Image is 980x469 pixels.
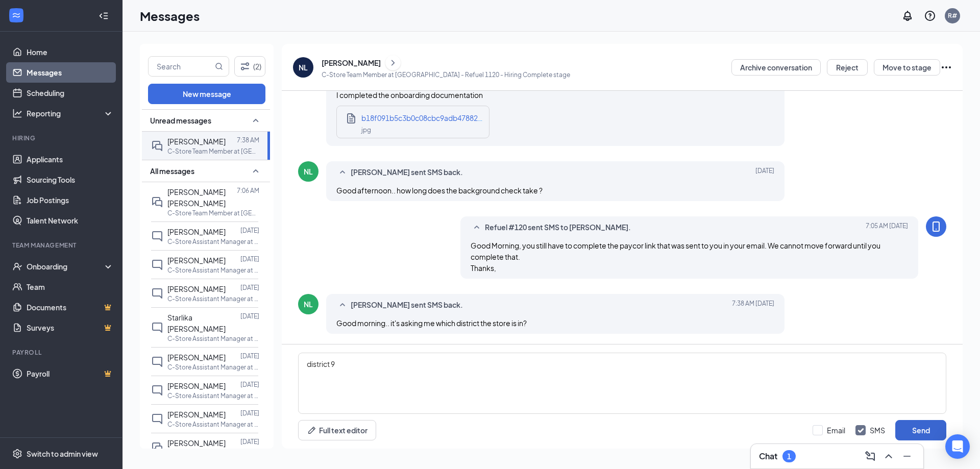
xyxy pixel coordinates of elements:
[151,384,163,397] svg: ChatInactive
[304,299,313,309] div: NL
[901,10,914,22] svg: Notifications
[237,186,259,195] p: 7:06 AM
[322,58,381,68] div: [PERSON_NAME]
[167,391,259,400] p: C-Store Assistant Manager at [GEOGRAPHIC_DATA] - Refuel 1120
[27,363,114,384] a: PayrollCrown
[167,353,226,362] span: [PERSON_NAME]
[322,70,570,79] p: C-Store Team Member at [GEOGRAPHIC_DATA] - Refuel 1120 - Hiring Complete stage
[471,241,880,273] span: Good Morning, you still have to complete the paycor link that was sent to you in your email. We c...
[167,266,259,275] p: C-Store Assistant Manager at [GEOGRAPHIC_DATA] - Refuel 1120
[140,7,200,24] h1: Messages
[167,410,226,419] span: [PERSON_NAME]
[167,334,259,343] p: C-Store Assistant Manager at [GEOGRAPHIC_DATA] - Refuel 1120
[27,169,114,190] a: Sourcing Tools
[167,187,226,208] span: [PERSON_NAME] [PERSON_NAME]
[27,108,114,118] div: Reporting
[234,56,265,77] button: Filter (2)
[345,112,484,132] a: Documentb18f091b5c3b0c08cbc9adb47882aa29.jpgjpg
[307,425,317,435] svg: Pen
[151,196,163,208] svg: DoubleChat
[945,434,970,459] div: Open Intercom Messenger
[27,42,114,62] a: Home
[167,137,226,146] span: [PERSON_NAME]
[240,255,259,263] p: [DATE]
[151,413,163,425] svg: ChatInactive
[901,450,913,462] svg: Minimize
[149,57,213,76] input: Search
[151,322,163,334] svg: ChatInactive
[215,62,223,70] svg: MagnifyingGlass
[351,166,463,179] span: [PERSON_NAME] sent SMS back.
[345,112,357,125] svg: Document
[151,287,163,300] svg: ChatInactive
[27,149,114,169] a: Applicants
[864,450,876,462] svg: ComposeMessage
[167,420,259,429] p: C-Store Assistant Manager at [GEOGRAPHIC_DATA] - Refuel 1120
[27,62,114,83] a: Messages
[99,11,109,21] svg: Collapse
[167,438,226,448] span: [PERSON_NAME]
[895,420,946,440] button: Send
[27,83,114,103] a: Scheduling
[336,318,527,328] span: Good morning.. it's asking me which district the store is in?
[240,352,259,360] p: [DATE]
[388,57,398,69] svg: ChevronRight
[924,10,936,22] svg: QuestionInfo
[27,297,114,317] a: DocumentsCrown
[151,441,163,454] svg: DoubleChat
[250,165,262,177] svg: SmallChevronUp
[12,261,22,271] svg: UserCheck
[304,166,313,177] div: NL
[167,313,226,333] span: Starlika [PERSON_NAME]
[240,409,259,417] p: [DATE]
[732,299,774,311] span: [DATE] 7:38 AM
[240,312,259,320] p: [DATE]
[298,420,376,440] button: Full text editorPen
[759,451,777,462] h3: Chat
[151,356,163,368] svg: ChatInactive
[12,449,22,459] svg: Settings
[240,226,259,235] p: [DATE]
[862,448,878,464] button: ComposeMessage
[899,448,915,464] button: Minimize
[874,59,940,76] button: Move to stage
[11,10,21,20] svg: WorkstreamLogo
[167,209,259,217] p: C-Store Team Member at [GEOGRAPHIC_DATA] - Refuel 1120
[298,353,946,414] textarea: district 9
[167,381,226,390] span: [PERSON_NAME]
[250,114,262,127] svg: SmallChevronUp
[167,294,259,303] p: C-Store Assistant Manager at [GEOGRAPHIC_DATA] - Refuel 1120
[930,220,942,233] svg: MobileSms
[12,241,112,250] div: Team Management
[880,448,897,464] button: ChevronUp
[148,84,265,104] button: New message
[27,261,105,271] div: Onboarding
[940,61,952,73] svg: Ellipses
[167,284,226,293] span: [PERSON_NAME]
[883,450,895,462] svg: ChevronUp
[12,108,22,118] svg: Analysis
[150,115,211,126] span: Unread messages
[167,227,226,236] span: [PERSON_NAME]
[167,147,259,156] p: C-Store Team Member at [GEOGRAPHIC_DATA] - Refuel 1120
[336,90,483,100] span: I completed the onboarding documentation
[27,190,114,210] a: Job Postings
[240,437,259,446] p: [DATE]
[336,299,349,311] svg: SmallChevronUp
[866,221,908,234] span: [DATE] 7:05 AM
[27,317,114,338] a: SurveysCrown
[167,256,226,265] span: [PERSON_NAME]
[239,60,251,72] svg: Filter
[237,136,259,144] p: 7:38 AM
[27,210,114,231] a: Talent Network
[240,380,259,389] p: [DATE]
[151,140,163,152] svg: DoubleChat
[150,166,194,176] span: All messages
[755,166,774,179] span: [DATE]
[471,221,483,234] svg: SmallChevronUp
[827,59,868,76] button: Reject
[240,283,259,292] p: [DATE]
[12,134,112,142] div: Hiring
[361,126,371,134] span: jpg
[167,237,259,246] p: C-Store Assistant Manager at [GEOGRAPHIC_DATA] - Refuel 1120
